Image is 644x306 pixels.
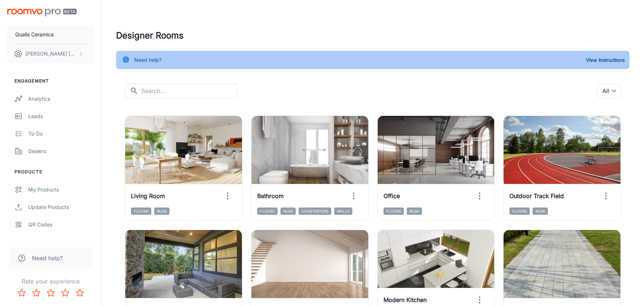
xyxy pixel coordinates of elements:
[509,192,564,200] h6: Outdoor Track Field
[73,286,87,300] button: Rate 5 star
[28,112,94,120] div: Leads
[6,277,95,286] p: Rate your experience
[597,84,621,98] div: All
[407,208,422,215] span: Rugs
[7,44,94,63] button: [PERSON_NAME] [PERSON_NAME]
[299,208,331,215] span: Countertops
[383,295,427,304] h6: Modern Kitchen
[25,50,77,58] p: [PERSON_NAME] [PERSON_NAME]
[154,208,169,215] span: Rugs
[131,208,151,215] span: Floors
[509,208,530,215] span: Floors
[29,286,44,300] button: Rate 2 star
[58,286,73,300] button: Rate 4 star
[7,25,94,44] button: Qualis Ceramica
[28,95,94,103] div: Analytics
[44,286,58,300] button: Rate 3 star
[334,208,352,215] span: Walls
[141,84,237,98] input: Search...
[28,147,94,155] div: Dealers
[15,286,29,300] button: Rate 1 star
[584,55,627,65] button: View Instructions
[383,192,400,200] h6: Office
[131,192,165,200] h6: Living Room
[15,31,54,39] p: Qualis Ceramica
[280,208,296,215] span: Rugs
[257,208,278,215] span: Floors
[28,186,94,194] div: My Products
[116,29,629,42] h4: Designer Rooms
[32,254,63,262] span: Need help?
[7,9,77,16] img: Roomvo PRO Beta
[257,192,284,200] h6: Bathroom
[533,208,548,215] span: Rugs
[383,208,404,215] span: Floors
[134,53,161,67] div: Need help?
[28,130,94,138] div: To-do
[28,203,94,211] div: Update Products
[28,221,94,229] div: QR Codes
